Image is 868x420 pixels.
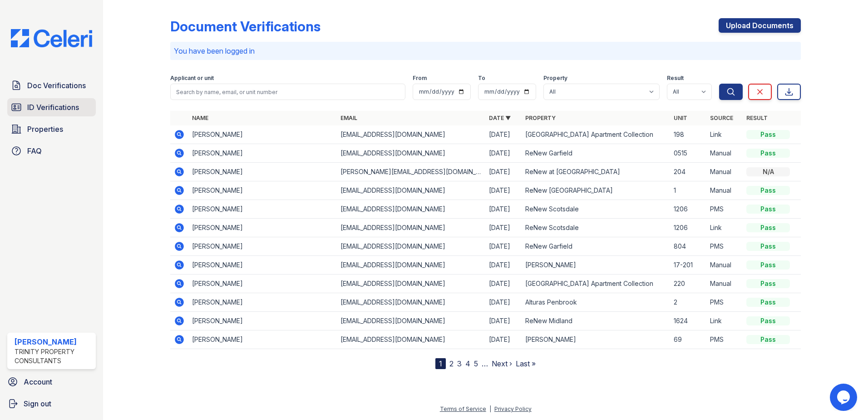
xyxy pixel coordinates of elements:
td: Manual [706,144,743,163]
td: 17-201 [670,256,706,275]
td: [PERSON_NAME] [188,219,337,237]
td: 0515 [670,144,706,163]
td: ReNew [GEOGRAPHIC_DATA] [522,181,670,200]
td: [DATE] [485,125,522,144]
td: [DATE] [485,200,522,219]
td: [DATE] [485,256,522,275]
div: 1 [435,358,446,369]
td: 69 [670,330,706,349]
td: 204 [670,163,706,181]
td: [DATE] [485,163,522,181]
td: [EMAIL_ADDRESS][DOMAIN_NAME] [337,293,485,312]
td: [DATE] [485,275,522,293]
label: Applicant or unit [170,75,214,82]
td: Manual [706,256,743,275]
span: Properties [27,124,63,135]
span: ID Verifications [27,102,79,113]
td: 1206 [670,200,706,219]
div: Pass [746,149,790,158]
td: [PERSON_NAME] [522,256,670,275]
a: Terms of Service [440,405,486,412]
a: 3 [457,359,462,368]
a: Date ▼ [489,115,511,121]
td: ReNew at [GEOGRAPHIC_DATA] [522,163,670,181]
td: [DATE] [485,330,522,349]
td: [EMAIL_ADDRESS][DOMAIN_NAME] [337,275,485,293]
td: [EMAIL_ADDRESS][DOMAIN_NAME] [337,144,485,163]
td: PMS [706,237,743,256]
td: 198 [670,125,706,144]
td: [DATE] [485,181,522,200]
div: Pass [746,186,790,195]
label: Property [543,75,567,82]
td: [GEOGRAPHIC_DATA] Apartment Collection [522,275,670,293]
td: [EMAIL_ADDRESS][DOMAIN_NAME] [337,200,485,219]
td: [PERSON_NAME] [188,293,337,312]
td: [PERSON_NAME] [188,200,337,219]
td: [PERSON_NAME] [188,163,337,181]
label: Result [667,75,684,82]
a: Name [192,115,208,121]
div: Document Verifications [170,18,321,35]
td: 2 [670,293,706,312]
iframe: chat widget [830,384,859,411]
td: Link [706,219,743,237]
td: [PERSON_NAME] [188,237,337,256]
td: 1624 [670,312,706,330]
a: Doc Verifications [7,76,96,95]
button: Sign out [4,395,99,413]
div: N/A [746,167,790,176]
td: [DATE] [485,312,522,330]
span: Account [24,376,52,387]
td: [DATE] [485,219,522,237]
a: 5 [474,359,478,368]
td: [DATE] [485,293,522,312]
td: [PERSON_NAME] [188,125,337,144]
td: 1206 [670,219,706,237]
span: … [482,358,488,369]
span: FAQ [27,145,42,156]
td: [EMAIL_ADDRESS][DOMAIN_NAME] [337,125,485,144]
td: 804 [670,237,706,256]
td: [EMAIL_ADDRESS][DOMAIN_NAME] [337,219,485,237]
a: 4 [465,359,470,368]
td: Link [706,312,743,330]
a: Account [4,373,99,391]
td: ReNew Scotsdale [522,219,670,237]
div: Pass [746,205,790,214]
a: Properties [7,120,96,138]
img: CE_Logo_Blue-a8612792a0a2168367f1c8372b55b34899dd931a85d93a1a3d3e32e68fde9ad4.png [4,29,99,47]
label: To [478,75,485,82]
td: [PERSON_NAME][EMAIL_ADDRESS][DOMAIN_NAME] [337,163,485,181]
a: Privacy Policy [494,405,532,412]
td: Manual [706,275,743,293]
a: Property [525,115,556,121]
a: Source [710,115,733,121]
div: Pass [746,298,790,307]
td: ReNew Garfield [522,237,670,256]
td: [DATE] [485,237,522,256]
label: From [413,75,427,82]
td: [EMAIL_ADDRESS][DOMAIN_NAME] [337,181,485,200]
td: [EMAIL_ADDRESS][DOMAIN_NAME] [337,312,485,330]
td: Alturas Penbrook [522,293,670,312]
div: Trinity Property Consultants [15,347,92,365]
div: Pass [746,223,790,232]
a: Unit [674,115,687,121]
td: ReNew Garfield [522,144,670,163]
td: [PERSON_NAME] [522,330,670,349]
span: Doc Verifications [27,80,86,91]
div: Pass [746,260,790,270]
div: Pass [746,316,790,325]
td: [PERSON_NAME] [188,275,337,293]
td: PMS [706,200,743,219]
td: PMS [706,293,743,312]
td: [PERSON_NAME] [188,181,337,200]
td: [EMAIL_ADDRESS][DOMAIN_NAME] [337,330,485,349]
td: [PERSON_NAME] [188,256,337,275]
a: Email [340,115,357,121]
td: [PERSON_NAME] [188,330,337,349]
a: Last » [516,359,536,368]
a: Next › [492,359,512,368]
span: Sign out [24,398,51,409]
